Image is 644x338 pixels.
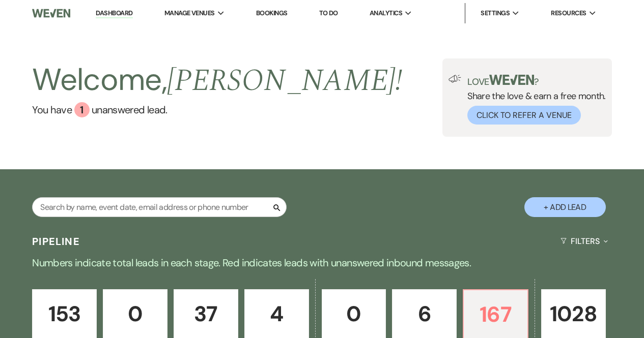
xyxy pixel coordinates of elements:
h3: Pipeline [32,234,80,249]
img: Weven Logo [32,3,70,24]
p: Love ? [467,75,606,86]
button: Click to Refer a Venue [467,106,581,125]
span: Manage Venues [164,8,215,18]
span: Analytics [370,8,402,18]
p: 153 [39,297,90,331]
p: 0 [328,297,380,331]
p: 37 [180,297,232,331]
input: Search by name, event date, email address or phone number [32,197,287,217]
div: 1 [74,102,90,117]
div: Share the love & earn a free month. [461,75,606,125]
h2: Welcome, [32,58,402,102]
p: 167 [470,297,521,331]
button: Filters [556,228,612,255]
img: weven-logo-green.svg [489,75,535,85]
p: 0 [109,297,161,331]
span: Settings [481,8,510,18]
span: Resources [551,8,586,18]
p: 6 [399,297,450,331]
a: Dashboard [96,9,132,18]
a: Bookings [256,9,288,17]
span: [PERSON_NAME] ! [167,57,402,104]
button: + Add Lead [524,197,606,217]
p: 1028 [548,297,599,331]
p: 4 [251,297,302,331]
img: loud-speaker-illustration.svg [449,75,461,83]
a: You have 1 unanswered lead. [32,102,402,117]
a: To Do [319,9,338,17]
